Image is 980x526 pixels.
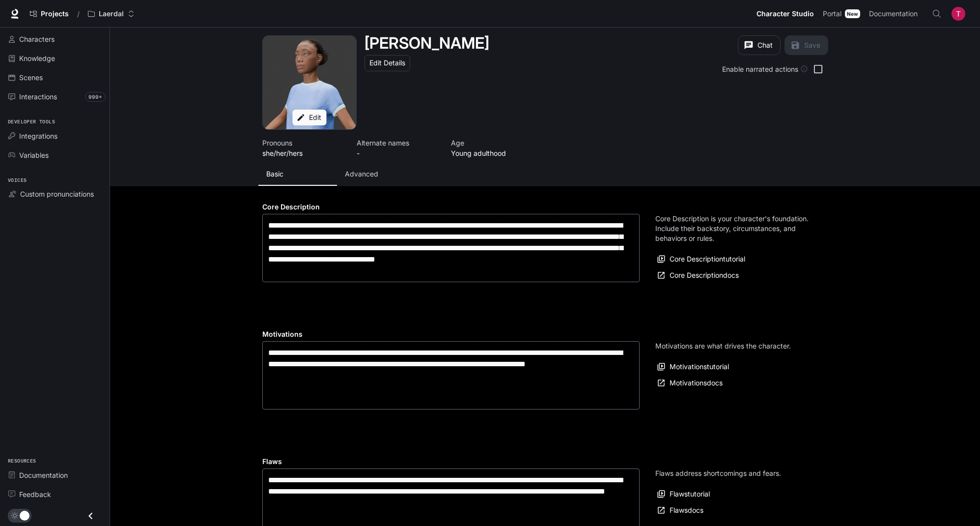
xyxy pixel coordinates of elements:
[722,64,808,74] div: Enable narrated actions
[753,4,818,24] a: Character Studio
[845,9,860,18] div: New
[80,506,102,526] button: Close drawer
[266,169,283,179] p: Basic
[73,9,84,19] div: /
[19,150,49,160] span: Variables
[20,510,29,521] span: Dark mode toggle
[4,127,106,145] a: Integrations
[19,91,57,102] span: Interactions
[4,88,106,105] a: Interactions
[84,4,139,24] button: Open workspace menu
[4,30,106,48] a: Characters
[19,131,57,141] span: Integrations
[451,138,533,158] button: Open character details dialog
[263,36,356,129] div: Avatar image
[262,202,640,212] h4: Core Description
[655,375,725,391] a: Motivationsdocs
[357,148,439,158] p: -
[19,72,43,83] span: Scenes
[655,341,791,351] p: Motivations are what drives the character.
[4,486,106,503] a: Feedback
[655,486,712,502] button: Flawstutorial
[4,185,106,203] a: Custom pronunciations
[927,4,947,24] button: Open Command Menu
[20,189,94,199] span: Custom pronunciations
[655,267,741,284] a: Core Descriptiondocs
[4,50,106,67] a: Knowledge
[262,329,640,339] h4: Motivations
[4,69,106,86] a: Scenes
[85,92,106,102] span: 999+
[655,502,706,519] a: Flawsdocs
[26,4,73,24] a: Go to projects
[292,110,326,126] button: Edit
[364,33,489,53] h1: [PERSON_NAME]
[357,138,439,148] p: Alternate names
[262,138,345,148] p: Pronouns
[19,489,51,499] span: Feedback
[949,4,968,24] button: User avatar
[738,35,781,55] button: Chat
[19,53,55,63] span: Knowledge
[655,359,731,375] button: Motivationstutorial
[756,8,814,20] span: Character Studio
[364,55,410,71] button: Edit Details
[357,138,439,158] button: Open character details dialog
[99,10,124,18] p: Laerdal
[952,7,965,21] img: User avatar
[4,467,106,484] a: Documentation
[364,35,489,51] button: Open character details dialog
[262,214,640,282] div: label
[263,36,356,129] button: Open character avatar dialog
[345,169,378,179] p: Advanced
[19,34,55,44] span: Characters
[819,4,864,24] a: PortalNew
[262,457,640,467] h4: Flaws
[41,10,69,18] span: Projects
[655,468,781,478] p: Flaws address shortcomings and fears.
[262,148,345,158] p: she/her/hers
[655,214,812,243] p: Core Description is your character's foundation. Include their backstory, circumstances, and beha...
[655,251,748,267] button: Core Descriptiontutorial
[823,8,841,20] span: Portal
[262,138,345,158] button: Open character details dialog
[865,4,925,24] a: Documentation
[19,470,68,480] span: Documentation
[451,148,533,158] p: Young adulthood
[451,138,533,148] p: Age
[4,146,106,164] a: Variables
[869,8,918,20] span: Documentation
